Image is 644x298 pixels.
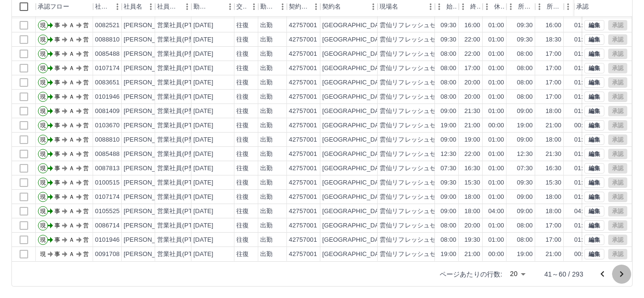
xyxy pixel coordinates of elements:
div: 09:00 [517,135,533,144]
div: 42757001 [289,150,317,159]
div: [PERSON_NAME] [124,193,176,202]
div: [PERSON_NAME] [124,64,176,73]
div: 0088810 [95,135,120,144]
div: 18:30 [546,35,561,44]
div: 00:00 [574,121,590,130]
div: 42757001 [289,135,317,144]
div: 19:00 [465,135,480,144]
div: 往復 [236,150,249,159]
text: 営 [83,122,89,129]
div: 42757001 [289,64,317,73]
div: 営業社員(P契約) [157,164,203,173]
div: 0085488 [95,50,120,59]
div: 0101946 [95,92,120,102]
div: [GEOGRAPHIC_DATA] [322,150,388,159]
text: 現 [40,165,46,172]
div: 営業社員(PT契約) [157,193,207,202]
div: 42757001 [289,78,317,87]
div: [DATE] [193,107,213,116]
text: 現 [40,51,46,57]
text: Ａ [69,151,74,157]
div: 01:00 [488,150,504,159]
div: 営業社員(PT契約) [157,178,207,187]
div: 07:30 [441,164,456,173]
text: 現 [40,136,46,143]
div: 0082521 [95,21,120,30]
text: Ａ [69,79,74,86]
div: 42757001 [289,35,317,44]
div: 0081409 [95,107,120,116]
div: 雲仙リフレッシュセンターオバマ [380,193,474,202]
div: 16:30 [546,164,561,173]
div: 往復 [236,107,249,116]
div: 0107174 [95,193,120,202]
div: 08:00 [517,78,533,87]
button: 編集 [584,192,604,202]
div: 出勤 [260,50,273,59]
div: 42757001 [289,92,317,102]
div: 17:00 [546,64,561,73]
div: 雲仙リフレッシュセンターオバマ [380,150,474,159]
button: 編集 [584,235,604,245]
button: 編集 [584,34,604,45]
div: 08:00 [517,92,533,102]
div: 09:30 [517,21,533,30]
div: 21:00 [465,121,480,130]
div: [PERSON_NAME] [124,50,176,59]
div: 42757001 [289,107,317,116]
div: 20:00 [465,92,480,102]
div: [DATE] [193,178,213,187]
text: Ａ [69,179,74,186]
div: [DATE] [193,92,213,102]
div: 09:30 [441,35,456,44]
div: 01:00 [574,92,590,102]
text: 営 [83,179,89,186]
div: 雲仙リフレッシュセンターオバマ [380,21,474,30]
button: 編集 [584,134,604,145]
div: 09:30 [441,21,456,30]
div: 21:30 [546,150,561,159]
div: 出勤 [260,78,273,87]
div: 42757001 [289,193,317,202]
button: 編集 [584,77,604,88]
div: 01:00 [488,164,504,173]
text: 営 [83,36,89,43]
div: 雲仙リフレッシュセンターオバマ [380,50,474,59]
text: 現 [40,179,46,186]
div: 往復 [236,178,249,187]
div: 01:00 [488,35,504,44]
button: 編集 [584,220,604,231]
div: 営業社員(PT契約) [157,121,207,130]
div: [GEOGRAPHIC_DATA] [322,50,388,59]
div: 01:00 [574,21,590,30]
text: 事 [54,36,60,43]
div: 雲仙リフレッシュセンターオバマ [380,35,474,44]
div: 42757001 [289,50,317,59]
div: [PERSON_NAME] [124,35,176,44]
div: 営業社員(P契約) [157,50,203,59]
div: 07:30 [517,164,533,173]
text: 事 [54,22,60,29]
div: 01:00 [574,164,590,173]
div: 09:30 [517,35,533,44]
div: 16:00 [546,21,561,30]
div: 出勤 [260,150,273,159]
text: 営 [83,151,89,157]
div: 18:00 [546,135,561,144]
text: 現 [40,22,46,29]
div: 01:00 [488,135,504,144]
div: [PERSON_NAME] [124,150,176,159]
button: 編集 [584,249,604,259]
button: 次のページへ [612,265,631,284]
div: [DATE] [193,121,213,130]
div: [GEOGRAPHIC_DATA] [322,164,388,173]
div: [DATE] [193,78,213,87]
div: 往復 [236,78,249,87]
div: 12:30 [517,150,533,159]
div: 09:00 [441,135,456,144]
div: 往復 [236,135,249,144]
div: [DATE] [193,135,213,144]
div: 08:00 [517,50,533,59]
text: Ａ [69,36,74,43]
div: 出勤 [260,121,273,130]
